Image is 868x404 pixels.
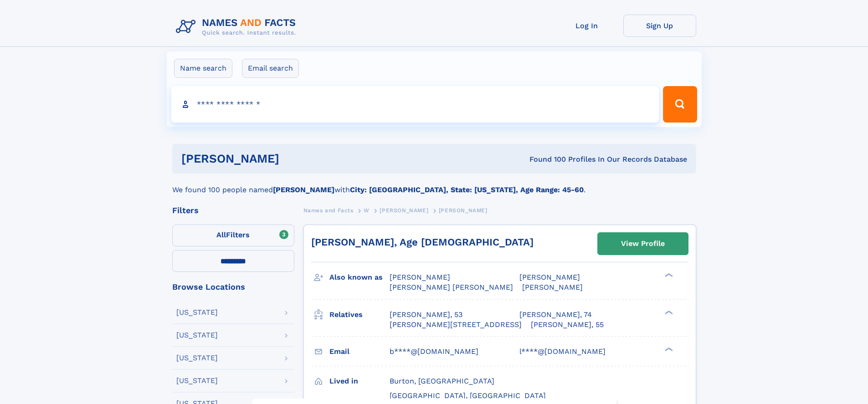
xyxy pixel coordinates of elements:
[171,86,659,123] input: search input
[550,15,623,37] a: Log In
[176,309,218,316] div: [US_STATE]
[329,344,390,359] h3: Email
[172,225,294,246] label: Filters
[242,59,299,78] label: Email search
[329,270,390,285] h3: Also known as
[172,174,696,195] div: We found 100 people named with .
[663,86,697,123] button: Search Button
[390,273,450,281] span: [PERSON_NAME]
[181,153,405,164] h1: [PERSON_NAME]
[390,310,462,320] a: [PERSON_NAME], 53
[329,373,390,389] h3: Lived in
[522,283,583,291] span: [PERSON_NAME]
[598,233,688,255] a: View Profile
[311,236,534,248] a: [PERSON_NAME], Age [DEMOGRAPHIC_DATA]
[172,15,303,39] img: Logo Names and Facts
[663,272,673,278] div: ❯
[621,233,665,254] div: View Profile
[531,320,604,330] a: [PERSON_NAME], 55
[390,283,513,291] span: [PERSON_NAME] [PERSON_NAME]
[663,309,673,315] div: ❯
[380,207,428,214] span: [PERSON_NAME]
[350,185,584,194] b: City: [GEOGRAPHIC_DATA], State: [US_STATE], Age Range: 45-60
[172,283,294,291] div: Browse Locations
[390,320,522,330] a: [PERSON_NAME][STREET_ADDRESS]
[176,354,218,362] div: [US_STATE]
[439,207,488,214] span: [PERSON_NAME]
[174,59,232,78] label: Name search
[273,185,334,194] b: [PERSON_NAME]
[176,377,218,384] div: [US_STATE]
[364,205,370,216] a: W
[172,206,294,215] div: Filters
[329,307,390,322] h3: Relatives
[404,154,687,164] div: Found 100 Profiles In Our Records Database
[663,346,673,352] div: ❯
[519,273,580,281] span: [PERSON_NAME]
[623,15,696,37] a: Sign Up
[364,207,370,214] span: W
[303,205,354,216] a: Names and Facts
[390,391,546,400] span: [GEOGRAPHIC_DATA], [GEOGRAPHIC_DATA]
[216,230,226,239] span: All
[519,310,592,320] a: [PERSON_NAME], 74
[380,205,428,216] a: [PERSON_NAME]
[176,332,218,339] div: [US_STATE]
[390,377,494,385] span: Burton, [GEOGRAPHIC_DATA]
